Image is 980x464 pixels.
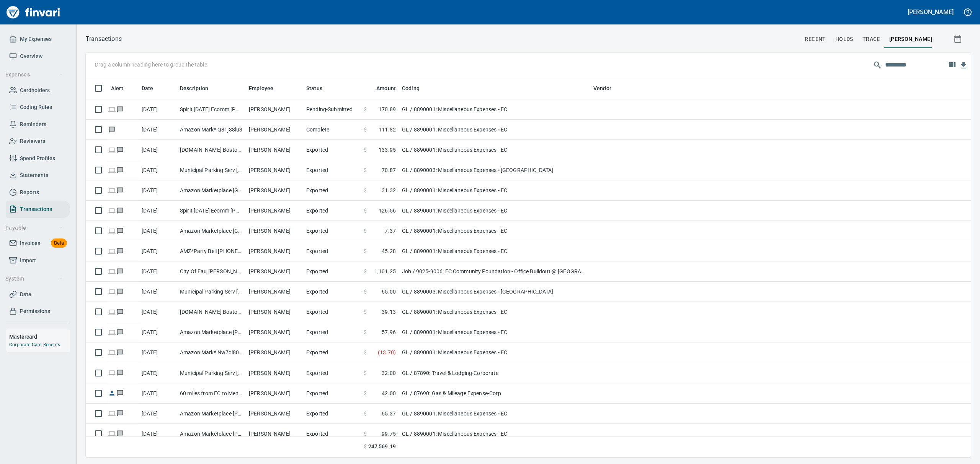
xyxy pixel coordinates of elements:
td: Exported [303,322,361,342]
a: Statements [6,167,70,184]
span: Online transaction [108,410,116,415]
td: [PERSON_NAME] [246,221,303,241]
span: Alert [111,84,133,93]
td: GL / 8890001: Miscellaneous Expenses - EC [399,120,590,140]
td: [PERSON_NAME] [246,160,303,180]
span: $ [364,105,367,113]
td: Amazon Marketplace [GEOGRAPHIC_DATA] [GEOGRAPHIC_DATA] [177,180,246,201]
span: Has messages [116,329,124,334]
td: Municipal Parking Serv [GEOGRAPHIC_DATA] [GEOGRAPHIC_DATA] [177,160,246,180]
td: Exported [303,241,361,261]
span: $ [364,227,367,235]
td: [DATE] [139,140,177,160]
span: Employee [249,84,273,93]
td: Exported [303,302,361,322]
a: Transactions [6,201,70,218]
span: Has messages [116,431,124,436]
span: Import [20,256,36,265]
span: ( 13.70 ) [378,349,396,356]
td: [DATE] [139,424,177,444]
span: 7.37 [385,227,396,235]
span: $ [364,207,367,214]
span: Coding [402,84,430,93]
td: GL / 8890001: Miscellaneous Expenses - EC [399,180,590,201]
span: Beta [51,239,67,248]
a: InvoicesBeta [6,235,70,252]
a: Permissions [6,303,70,320]
span: Reports [20,188,39,197]
a: Finvari [5,3,62,21]
span: 45.28 [382,247,396,255]
span: $ [364,308,367,316]
span: 111.82 [379,126,396,133]
td: [PERSON_NAME] [246,201,303,221]
span: Online transaction [108,248,116,253]
td: Municipal Parking Serv [GEOGRAPHIC_DATA] [GEOGRAPHIC_DATA] [177,363,246,383]
td: Exported [303,261,361,282]
span: 1,101.25 [374,268,396,275]
span: Online transaction [108,167,116,172]
span: $ [364,247,367,255]
span: $ [364,187,367,194]
span: Coding [402,84,420,93]
span: $ [364,369,367,377]
span: $ [364,126,367,133]
button: Expenses [2,68,66,82]
span: Has messages [116,248,124,253]
td: Spirit [DATE] Ecomm [PHONE_NUMBER] [GEOGRAPHIC_DATA] [177,99,246,120]
span: 99.75 [382,430,396,438]
td: [DATE] [139,342,177,363]
span: Reimbursement [108,390,116,395]
td: [DATE] [139,201,177,221]
td: Amazon Marketplace [PHONE_NUMBER] WA [177,322,246,342]
td: [PERSON_NAME] [246,282,303,302]
td: [DATE] [139,120,177,140]
td: Exported [303,342,361,363]
span: Expenses [5,70,63,79]
td: [DATE] [139,241,177,261]
td: Amazon Marketplace [PHONE_NUMBER] WA [177,404,246,424]
span: Invoices [20,238,40,248]
span: Has messages [116,390,124,395]
td: [PERSON_NAME] [246,322,303,342]
span: 57.96 [382,328,396,336]
span: $ [364,410,367,417]
span: Spend Profiles [20,154,55,163]
span: $ [364,166,367,174]
td: [DATE] [139,180,177,201]
span: holds [835,34,853,44]
td: [PERSON_NAME] [246,120,303,140]
span: Employee [249,84,283,93]
td: [PERSON_NAME] [246,383,303,404]
h5: [PERSON_NAME] [908,8,954,16]
span: 170.89 [379,105,396,113]
span: Has messages [116,147,124,152]
td: [PERSON_NAME] [246,302,303,322]
span: Online transaction [108,188,116,193]
span: Has messages [108,127,116,132]
td: [PERSON_NAME] [246,342,303,363]
button: Choose columns to display [946,59,958,71]
span: Statements [20,170,48,180]
span: System [5,274,63,284]
td: Exported [303,424,361,444]
span: Description [180,84,209,93]
span: Coding Rules [20,102,52,112]
td: GL / 8890001: Miscellaneous Expenses - EC [399,201,590,221]
td: [DATE] [139,322,177,342]
h6: Mastercard [9,333,70,341]
span: Has messages [116,350,124,355]
td: Amazon Marketplace [PHONE_NUMBER] WA [177,424,246,444]
span: $ [364,288,367,295]
td: Amazon Mark* Nw7cl8021 [PHONE_NUMBER] WA [177,342,246,363]
td: [PERSON_NAME] [246,363,303,383]
a: Spend Profiles [6,150,70,167]
td: [DATE] [139,383,177,404]
span: Data [20,290,31,299]
span: $ [364,146,367,154]
td: GL / 8890001: Miscellaneous Expenses - EC [399,342,590,363]
span: Has messages [116,228,124,233]
td: [PERSON_NAME] [246,261,303,282]
span: Date [142,84,154,93]
span: Status [306,84,322,93]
